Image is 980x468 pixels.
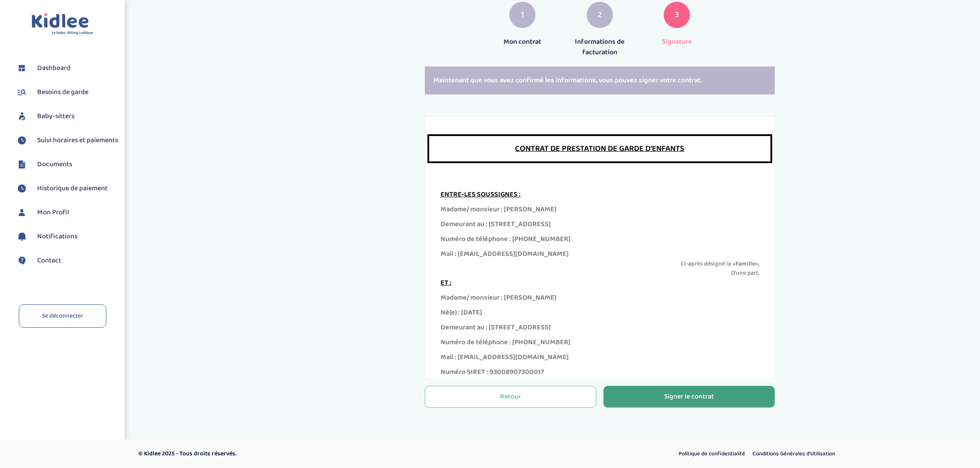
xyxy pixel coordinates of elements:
b: Baby-sitter [724,377,755,387]
img: logo.svg [31,13,93,35]
div: Maintenant que vous avez confirmé les informations, vous pouvez signer votre contrat. [425,66,775,94]
div: Mail : [EMAIL_ADDRESS][DOMAIN_NAME] [441,249,759,259]
a: Baby-sitters [15,110,118,123]
p: Informations de facturation [567,37,632,58]
div: Numéro de téléphone : [PHONE_NUMBER] [441,234,759,244]
a: Historique de paiement [15,182,118,195]
a: Notifications [15,230,118,243]
div: Demeurant au : [STREET_ADDRESS] [441,219,759,230]
img: dashboard.svg [15,62,28,75]
img: profil.svg [15,206,28,219]
div: ENTRE-LES SOUSSIGNES : [441,189,759,200]
span: Notifications [37,231,77,242]
img: babysitters.svg [15,110,28,123]
div: Mail : [EMAIL_ADDRESS][DOMAIN_NAME] [441,352,759,363]
a: Conditions Générales d’Utilisation [749,448,838,460]
div: Né(e) : [DATE] [441,307,759,318]
div: CONTRAT DE PRESTATION DE GARDE D’ENFANTS [427,134,772,163]
a: Contact [15,254,118,267]
div: Signer le contrat [664,392,714,402]
div: Numéro de téléphone : [PHONE_NUMBER] [441,337,759,348]
span: Contact [37,255,61,266]
span: Suivi horaires et paiements [37,135,118,146]
span: Documents [37,159,72,170]
a: Mon Profil [15,206,118,219]
div: ET : [441,278,759,288]
a: Suivi horaires et paiements [15,134,118,147]
p: Signature [645,37,709,47]
a: Dashboard [15,62,118,75]
img: suivihoraire.svg [15,134,28,147]
img: notification.svg [15,230,28,243]
p: Mon contrat [490,37,555,47]
p: Ci-après désigné la « », D’une part, [441,377,759,396]
div: Numéro SIRET : 93008907300017 [441,367,759,377]
a: Documents [15,158,118,171]
span: Baby-sitters [37,111,74,122]
div: Demeurant au : [STREET_ADDRESS] [441,322,759,333]
img: documents.svg [15,158,28,171]
button: Signer le contrat [603,386,775,408]
img: contact.svg [15,254,28,267]
div: Retour [500,392,521,402]
span: 1 [521,9,524,21]
a: Politique de confidentialité [675,448,748,460]
p: Ci-après désigné la « », D’une part, [441,259,759,278]
div: Madame/ monsieur : [PERSON_NAME] [441,204,759,215]
span: 3 [675,9,679,21]
div: Madame/ monsieur : [PERSON_NAME] [441,293,759,303]
span: Historique de paiement [37,183,108,194]
img: besoin.svg [15,86,28,99]
a: Se déconnecter [19,304,106,328]
button: Retour [425,386,596,408]
b: Famille [735,259,755,269]
span: Besoins de garde [37,87,88,98]
span: Mon Profil [37,207,69,218]
p: © Kidlee 2025 - Tous droits réservés. [138,449,527,458]
span: Dashboard [37,63,70,73]
span: 2 [598,9,602,21]
a: Besoins de garde [15,86,118,99]
img: suivihoraire.svg [15,182,28,195]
